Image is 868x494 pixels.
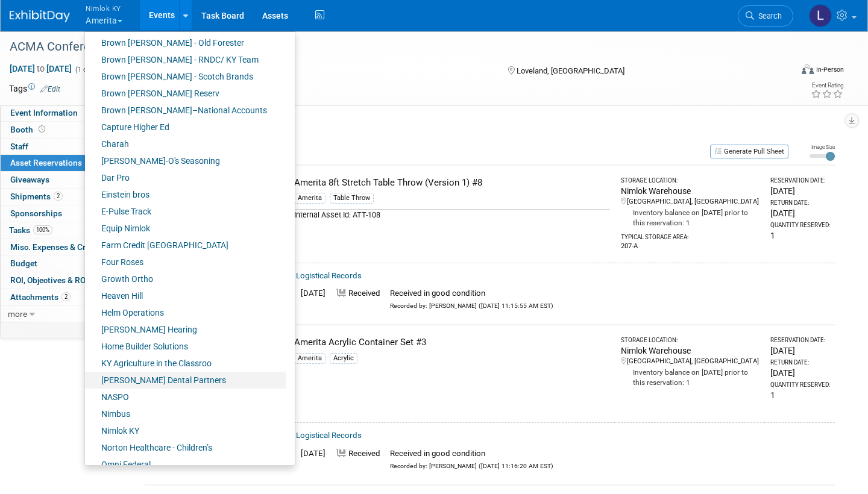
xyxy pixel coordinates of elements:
div: Acrylic [330,353,357,364]
a: Brown [PERSON_NAME]–National Accounts [85,102,286,119]
div: In-Person [816,65,844,74]
span: 2 [54,192,63,201]
div: [DATE] [770,367,830,379]
a: Sponsorships [1,205,126,222]
a: Dar Pro [85,169,286,186]
a: Nimlok KY [85,422,286,439]
div: Nimlok Warehouse [621,185,759,197]
div: Reservation Date: [770,177,830,185]
a: Four Roses [85,254,286,270]
span: Attachments [10,292,71,302]
span: Giveaways [10,175,49,184]
td: [DATE] [296,286,330,313]
div: [DATE] [770,207,830,219]
img: Format-Inperson.png [802,64,814,74]
div: [DATE] [770,345,830,357]
a: Misc. Expenses & Credits [1,239,126,255]
div: Amerita Acrylic Container Set #3 [294,336,610,349]
a: Search [738,5,793,27]
button: Generate Pull Sheet [710,145,788,158]
span: (1 day) [74,66,96,73]
span: Asset Reservations [10,158,94,167]
a: Nimbus [85,405,286,422]
div: Quantity Reserved: [770,221,830,230]
div: Reservation Date: [770,336,830,345]
a: Brown [PERSON_NAME] - Scotch Brands [85,68,286,85]
div: Table Throw [330,193,374,204]
a: Capture Higher Ed [85,119,286,136]
a: Giveaways [1,172,126,188]
a: Tasks100% [1,222,126,239]
img: Luc Schaefer [809,4,832,27]
div: [DATE] [770,185,830,197]
span: Booth [10,125,48,134]
div: Recorded by: [PERSON_NAME] ([DATE] 11:15:55 AM EST) [390,299,553,311]
a: Staff [1,139,126,155]
span: 2 [61,292,71,301]
a: Logistical Records [296,271,362,280]
span: ROI, Objectives & ROO [10,275,91,285]
a: [PERSON_NAME] Dental Partners [85,372,286,389]
span: Search [754,11,782,20]
a: Growth Ortho [85,270,286,287]
div: Amerita [294,193,325,204]
span: Budget [10,258,37,268]
div: Event Rating [811,83,843,89]
a: [PERSON_NAME] Hearing [85,321,286,338]
a: Heaven Hill [85,287,286,304]
div: Amerita 8ft Stretch Table Throw (Version 1) #8 [294,177,610,189]
div: 207-A [621,242,759,251]
div: Received in good condition [390,288,553,299]
a: [PERSON_NAME]-O's Seasoning [85,152,286,169]
div: [GEOGRAPHIC_DATA], [GEOGRAPHIC_DATA] [621,197,759,207]
a: Brown [PERSON_NAME] Reserv [85,85,286,102]
a: Edit [40,85,60,93]
a: Booth [1,122,126,138]
div: Amerita [294,353,325,364]
span: Booth not reserved yet [36,125,48,134]
span: Sponsorships [10,208,62,218]
a: ROI, Objectives & ROO [1,272,126,289]
a: Farm Credit [GEOGRAPHIC_DATA] [85,237,286,254]
td: Tags [9,83,60,95]
a: Home Builder Solutions [85,338,286,355]
a: Brown [PERSON_NAME] - Old Forester [85,34,286,51]
span: Staff [10,142,28,151]
a: Helm Operations [85,304,286,321]
div: ACMA Conference [US_STATE] #2558355 [5,36,773,58]
img: ExhibitDay [10,10,70,22]
a: Logistical Records [296,431,362,440]
a: Norton Healthcare - Children’s [85,439,286,456]
div: Storage Location: [621,336,759,345]
div: Image Size [810,143,835,151]
span: Misc. Expenses & Credits [10,242,104,252]
a: Event Information [1,105,126,121]
div: 1 [770,389,830,401]
div: Received in good condition [390,448,553,460]
a: Asset Reservations4 [1,155,126,171]
a: E-Pulse Track [85,203,286,220]
a: Omni Federal [85,456,286,473]
a: NASPO [85,389,286,405]
div: Nimlok Warehouse [621,345,759,357]
td: [DATE] [296,446,330,474]
a: Equip Nimlok [85,220,286,237]
div: Internal Asset Id: ATT-108 [294,209,610,220]
div: Event Format [720,63,844,81]
a: Shipments2 [1,189,126,205]
a: Budget [1,255,126,272]
span: more [8,309,27,319]
div: 1 [770,230,830,242]
span: Shipments [10,192,63,201]
a: Brown [PERSON_NAME] - RNDC/ KY Team [85,51,286,68]
span: Nimlok KY [86,2,122,14]
a: KY Agriculture in the Classroo [85,355,286,372]
div: Return Date: [770,358,830,367]
div: Quantity Reserved: [770,381,830,389]
a: Attachments2 [1,289,126,305]
a: more [1,306,126,322]
div: Return Date: [770,199,830,207]
div: Inventory balance on [DATE] prior to this reservation: 1 [621,366,759,388]
span: Loveland, [GEOGRAPHIC_DATA] [517,66,624,75]
a: Charah [85,136,286,152]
